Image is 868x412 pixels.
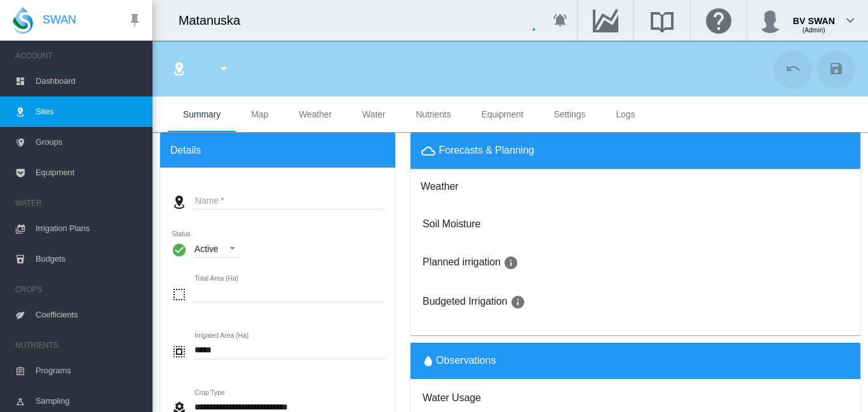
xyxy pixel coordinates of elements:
span: Coefficients [36,300,142,330]
span: SWAN [43,12,76,28]
md-icon: icon-select [172,287,187,302]
span: Summary [183,109,220,119]
md-icon: icon-information [510,295,526,310]
span: Logs [616,109,635,119]
md-icon: icon-map-marker-radius [172,194,187,209]
span: Map [251,109,268,119]
button: icon-bell-ring [548,8,573,33]
i: Active [172,242,187,258]
span: Equipment [482,109,524,119]
h3: Weather [421,180,458,194]
md-icon: icon-water [421,354,436,369]
md-icon: icon-information [503,255,519,270]
span: Details [170,143,201,157]
div: Matanuska [179,11,252,29]
h3: Water Usage [423,391,794,405]
md-icon: Search the knowledge base [647,13,677,28]
span: Weather [299,109,332,119]
span: Dashboard [36,66,142,96]
md-icon: Go to the Data Hub [590,13,621,28]
md-icon: icon-pin [127,13,142,28]
span: Budgets [36,244,142,274]
span: Irrigation Plans [36,213,142,244]
div: BV SWAN [793,10,835,22]
md-icon: icon-undo [785,61,801,76]
md-icon: icon-bell-ring [553,13,568,28]
button: icon-waterObservations [421,354,496,369]
span: Observations [421,355,496,366]
md-icon: icon-weather-cloudy [421,143,436,159]
span: Nutrients [416,109,451,119]
span: Equipment [36,157,142,188]
button: Click to go to list of Sites [166,56,192,81]
span: Settings [554,109,586,119]
span: Water [362,109,385,119]
span: CROPS [15,279,142,300]
md-icon: icon-menu-down [216,61,231,76]
span: WATER [15,193,142,213]
h3: Click to go to irrigation [423,218,480,229]
span: Groups [36,127,142,157]
span: Forecasts & Planning [438,145,534,156]
img: profile.jpg [757,8,783,33]
h3: Planned irrigation [423,255,848,270]
button: Save Changes [818,51,854,86]
img: SWAN-Landscape-Logo-Colour-drop.png [13,7,33,34]
span: (Admin) [803,27,825,34]
span: NUTRIENTS [15,335,142,356]
span: Days we are going to water [501,257,519,268]
button: Cancel Changes [775,51,811,86]
md-icon: icon-content-save [829,61,844,76]
span: Sites [36,96,142,127]
h3: Budgeted Irrigation [423,295,848,310]
md-icon: icon-select-all [172,344,187,359]
span: ACCOUNT [15,46,142,66]
span: Programs [36,356,142,386]
span: Days we are going to water [507,296,525,307]
md-select: Status : Active [193,239,240,258]
div: Active [194,244,219,254]
md-icon: Click here for help [703,13,734,28]
md-icon: icon-map-marker-radius [172,61,187,76]
md-icon: icon-chevron-down [843,13,858,28]
button: icon-menu-down [211,56,236,81]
